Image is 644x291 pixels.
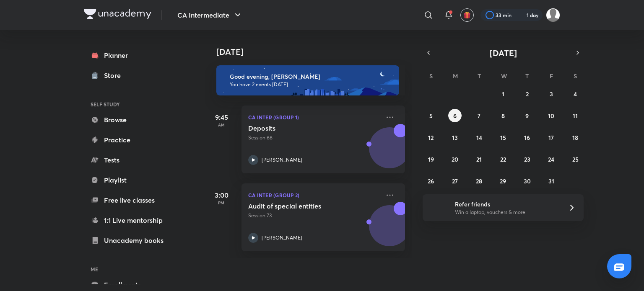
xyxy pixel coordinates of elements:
[572,155,579,163] abbr: October 25, 2025
[424,174,438,188] button: October 26, 2025
[478,72,481,80] abbr: Tuesday
[460,8,474,22] button: avatar
[520,109,534,122] button: October 9, 2025
[501,72,507,80] abbr: Wednesday
[248,134,380,142] p: Session 66
[517,11,525,19] img: streak
[448,131,462,144] button: October 13, 2025
[84,212,181,229] a: 1:1 Live mentorship
[545,174,558,188] button: October 31, 2025
[550,90,553,98] abbr: October 3, 2025
[84,152,181,168] a: Tests
[496,131,510,144] button: October 15, 2025
[429,72,433,80] abbr: Sunday
[473,152,486,166] button: October 21, 2025
[496,152,510,166] button: October 22, 2025
[452,134,458,142] abbr: October 13, 2025
[453,72,458,80] abbr: Monday
[205,200,238,205] p: PM
[84,172,181,188] a: Playlist
[520,131,534,144] button: October 16, 2025
[526,90,529,98] abbr: October 2, 2025
[496,174,510,188] button: October 29, 2025
[424,131,438,144] button: October 12, 2025
[546,8,560,22] img: siddhant soni
[520,152,534,166] button: October 23, 2025
[473,109,486,122] button: October 7, 2025
[230,81,392,88] p: You have 2 events [DATE]
[545,152,558,166] button: October 24, 2025
[84,131,181,148] a: Practice
[569,152,582,166] button: October 25, 2025
[248,212,380,219] p: Session 73
[496,87,510,100] button: October 1, 2025
[428,177,434,185] abbr: October 26, 2025
[550,72,553,80] abbr: Friday
[84,97,181,111] h6: SELF STUDY
[548,177,554,185] abbr: October 31, 2025
[574,90,577,98] abbr: October 4, 2025
[574,72,577,80] abbr: Saturday
[525,72,529,80] abbr: Thursday
[248,124,353,132] h5: Deposits
[369,132,410,172] img: Avatar
[84,232,181,249] a: Unacademy books
[424,109,438,122] button: October 5, 2025
[205,112,238,122] h5: 9:45
[572,134,578,142] abbr: October 18, 2025
[428,134,434,142] abbr: October 12, 2025
[478,112,480,120] abbr: October 7, 2025
[84,9,151,21] a: Company Logo
[476,177,482,185] abbr: October 28, 2025
[520,174,534,188] button: October 30, 2025
[428,155,434,163] abbr: October 19, 2025
[573,112,578,120] abbr: October 11, 2025
[545,87,558,100] button: October 3, 2025
[429,199,446,216] img: referral
[463,11,471,19] img: avatar
[524,177,531,185] abbr: October 30, 2025
[525,112,529,120] abbr: October 9, 2025
[548,134,554,142] abbr: October 17, 2025
[448,174,462,188] button: October 27, 2025
[473,174,486,188] button: October 28, 2025
[524,134,530,142] abbr: October 16, 2025
[520,87,534,100] button: October 2, 2025
[84,111,181,128] a: Browse
[84,67,181,84] a: Store
[455,209,558,216] p: Win a laptop, vouchers & more
[369,210,410,250] img: Avatar
[424,152,438,166] button: October 19, 2025
[248,190,380,200] p: CA Inter (Group 2)
[84,262,181,276] h6: ME
[453,112,457,120] abbr: October 6, 2025
[569,109,582,122] button: October 11, 2025
[502,90,504,98] abbr: October 1, 2025
[205,190,238,200] h5: 3:00
[448,109,462,122] button: October 6, 2025
[104,70,126,80] div: Store
[262,234,302,242] p: [PERSON_NAME]
[216,47,413,57] h4: [DATE]
[496,109,510,122] button: October 8, 2025
[524,155,530,163] abbr: October 23, 2025
[434,47,572,59] button: [DATE]
[476,134,482,142] abbr: October 14, 2025
[216,65,399,95] img: evening
[569,87,582,100] button: October 4, 2025
[548,112,554,120] abbr: October 10, 2025
[248,112,380,122] p: CA Inter (Group 1)
[262,156,302,164] p: [PERSON_NAME]
[230,73,392,80] h6: Good evening, [PERSON_NAME]
[490,47,517,59] span: [DATE]
[84,192,181,209] a: Free live classes
[248,202,353,210] h5: Audit of special entities
[501,112,505,120] abbr: October 8, 2025
[548,155,554,163] abbr: October 24, 2025
[452,155,458,163] abbr: October 20, 2025
[448,152,462,166] button: October 20, 2025
[205,122,238,127] p: AM
[476,155,482,163] abbr: October 21, 2025
[500,134,506,142] abbr: October 15, 2025
[172,7,248,23] button: CA Intermediate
